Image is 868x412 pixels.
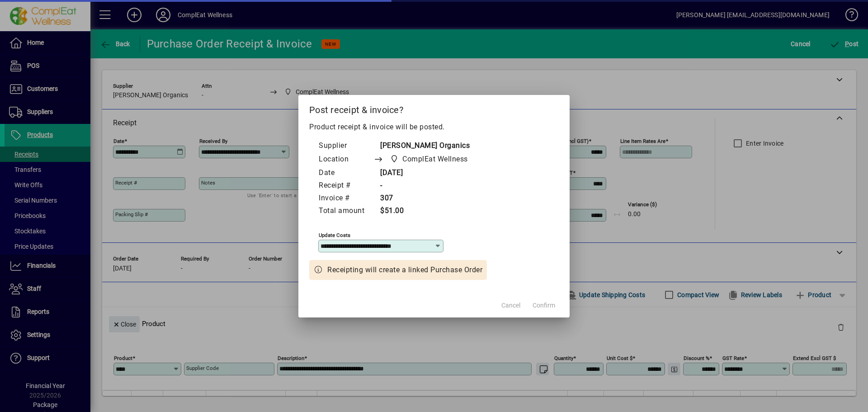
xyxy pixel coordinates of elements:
[387,153,472,166] span: ComplEat Wellness
[298,95,570,121] h2: Post receipt & invoice?
[318,205,373,218] td: Total amount
[318,180,373,192] td: Receipt #
[373,167,485,180] td: [DATE]
[318,140,373,152] td: Supplier
[319,232,350,238] mat-label: Update costs
[373,180,485,192] td: -
[318,192,373,205] td: Invoice #
[373,140,485,152] td: [PERSON_NAME] Organics
[373,192,485,205] td: 307
[318,167,373,180] td: Date
[373,205,485,218] td: $51.00
[327,265,482,275] span: Receipting will create a linked Purchase Order
[402,154,468,165] span: ComplEat Wellness
[318,152,373,167] td: Location
[309,122,559,133] p: Product receipt & invoice will be posted.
